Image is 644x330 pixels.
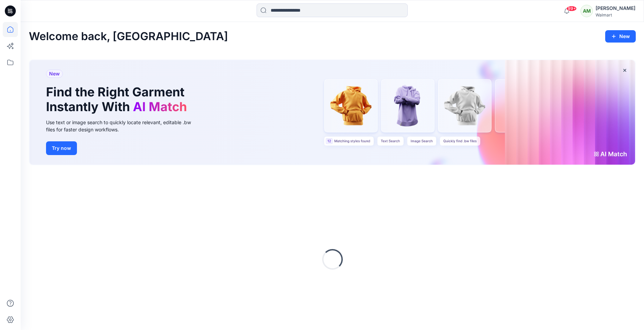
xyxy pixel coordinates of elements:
[605,30,636,43] button: New
[596,12,635,17] div: Walmart
[49,70,60,78] span: New
[46,85,190,114] h1: Find the Right Garment Instantly With
[596,4,635,12] div: [PERSON_NAME]
[46,141,77,155] button: Try now
[566,6,577,11] span: 99+
[133,99,187,114] span: AI Match
[46,119,201,133] div: Use text or image search to quickly locate relevant, editable .bw files for faster design workflows.
[29,30,228,43] h2: Welcome back, [GEOGRAPHIC_DATA]
[580,5,593,17] div: AM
